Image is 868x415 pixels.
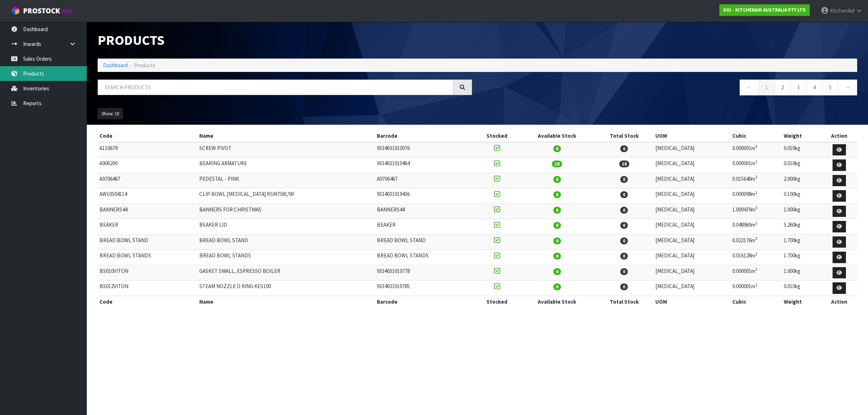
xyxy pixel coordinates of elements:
[620,176,628,183] span: 0
[553,191,561,198] span: 0
[782,204,821,219] td: 1.000kg
[620,191,628,198] span: 0
[553,207,561,214] span: 0
[553,238,561,244] span: 0
[197,296,375,307] th: Name
[197,142,375,158] td: SCREW PIVOT
[620,222,628,229] span: 0
[654,265,731,281] td: [MEDICAL_DATA]
[98,130,197,142] th: Code
[731,219,782,235] td: 0.048960m
[375,173,475,188] td: A9706467
[755,252,757,257] sup: 3
[830,7,855,14] span: KitchenAid
[755,144,757,149] sup: 3
[731,281,782,296] td: 0.000001m
[98,33,472,48] h1: Products
[98,250,197,265] td: BREAD BOWL STANDS
[475,296,519,307] th: Stocked
[375,281,475,296] td: 9334031010785
[731,296,782,307] th: Cubic
[782,142,821,158] td: 0.010kg
[620,253,628,260] span: 0
[731,204,782,219] td: 1.009470m
[654,219,731,235] td: [MEDICAL_DATA]
[755,175,757,180] sup: 3
[98,296,197,307] th: Code
[654,296,731,307] th: UOM
[731,265,782,281] td: 0.000001m
[620,145,628,152] span: 0
[620,283,628,290] span: 0
[755,282,757,287] sup: 3
[483,80,857,97] nav: Page navigation
[654,234,731,250] td: [MEDICAL_DATA]
[838,80,857,95] a: →
[98,188,197,204] td: AW10504114
[375,219,475,235] td: BEAKER
[755,221,757,226] sup: 3
[98,142,197,158] td: A110679
[98,204,197,219] td: BANNERS44
[731,158,782,173] td: 0.000001m
[98,158,197,173] td: A906200
[731,173,782,188] td: 0.015640m
[475,130,519,142] th: Stocked
[654,173,731,188] td: [MEDICAL_DATA]
[782,281,821,296] td: 0.010kg
[197,173,375,188] td: PEDESTAL - PINK
[553,145,561,152] span: 0
[654,250,731,265] td: [MEDICAL_DATA]
[740,80,759,95] a: ←
[654,204,731,219] td: [MEDICAL_DATA]
[654,158,731,173] td: [MEDICAL_DATA]
[11,6,20,15] img: cube-alt.png
[375,296,475,307] th: Barcode
[197,204,375,219] td: BANNERS FOR CHRISTMAS
[197,250,375,265] td: BREAD BOWL STANDS
[654,130,731,142] th: UOM
[375,250,475,265] td: BREAD BOWL STANDS
[552,161,562,167] span: 18
[553,253,561,260] span: 0
[595,130,654,142] th: Total Stock
[731,234,782,250] td: 0.022176m
[731,250,782,265] td: 0.016128m
[620,268,628,275] span: 0
[98,173,197,188] td: A9706467
[782,188,821,204] td: 0.100kg
[375,204,475,219] td: BANNERS44
[553,222,561,229] span: 0
[790,80,807,95] a: 3
[134,62,155,69] span: Products
[98,234,197,250] td: BREAD BOWL STAND
[197,158,375,173] td: BEARING ARMATURE
[553,176,561,183] span: 0
[755,267,757,272] sup: 3
[822,80,838,95] a: 5
[782,250,821,265] td: 1.700kg
[98,265,197,281] td: BS010VITON
[553,268,561,275] span: 0
[375,130,475,142] th: Barcode
[375,234,475,250] td: BREAD BOWL STAND
[619,161,629,167] span: 18
[782,219,821,235] td: 5.260kg
[197,130,375,142] th: Name
[654,188,731,204] td: [MEDICAL_DATA]
[98,108,123,120] button: Show: 10
[758,80,775,95] a: 1
[197,281,375,296] td: STEAM NOZZLE O RING KES100
[782,130,821,142] th: Weight
[654,142,731,158] td: [MEDICAL_DATA]
[375,158,475,173] td: 9334031010464
[375,265,475,281] td: 9334031010778
[620,238,628,244] span: 0
[197,234,375,250] td: BREAD BOWL STAND
[821,296,857,307] th: Action
[519,130,595,142] th: Available Stock
[519,296,595,307] th: Available Stock
[782,234,821,250] td: 1.700kg
[806,80,822,95] a: 4
[782,296,821,307] th: Weight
